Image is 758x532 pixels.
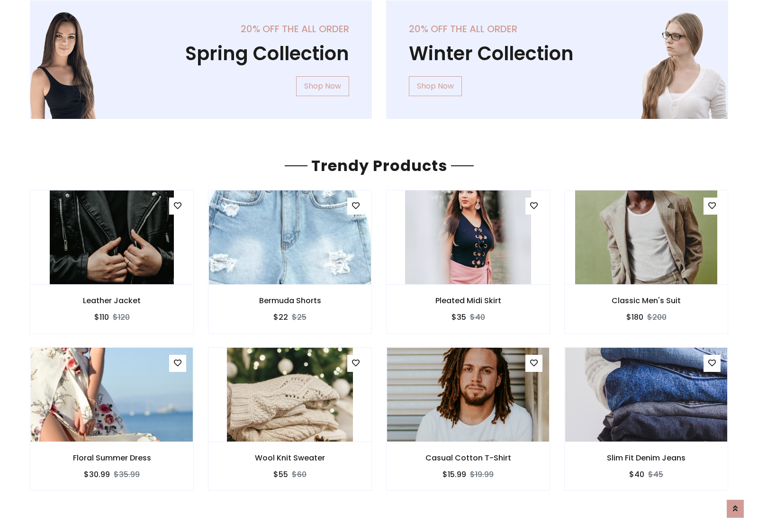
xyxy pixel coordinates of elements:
[387,453,550,462] h6: Casual Cotton T-Shirt
[208,296,371,305] h6: Bermuda Shorts
[626,313,643,322] h6: $180
[84,470,110,479] h6: $30.99
[565,296,728,305] h6: Classic Men's Suit
[292,469,307,480] del: $60
[30,453,193,462] h6: Floral Summer Dress
[647,312,667,323] del: $200
[409,23,705,35] h5: 20% off the all order
[114,469,140,480] del: $35.99
[409,76,462,96] a: Shop Now
[94,313,109,322] h6: $110
[30,296,193,305] h6: Leather Jacket
[292,312,307,323] del: $25
[273,470,288,479] h6: $55
[53,42,349,65] h1: Spring Collection
[409,42,705,65] h1: Winter Collection
[387,296,550,305] h6: Pleated Midi Skirt
[648,469,663,480] del: $45
[273,313,288,322] h6: $22
[565,453,728,462] h6: Slim Fit Denim Jeans
[208,453,371,462] h6: Wool Knit Sweater
[53,23,349,35] h5: 20% off the all order
[307,155,451,176] span: Trendy Products
[629,470,644,479] h6: $40
[470,312,485,323] del: $40
[296,76,349,96] a: Shop Now
[451,313,466,322] h6: $35
[113,312,130,323] del: $120
[470,469,494,480] del: $19.99
[442,470,466,479] h6: $15.99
